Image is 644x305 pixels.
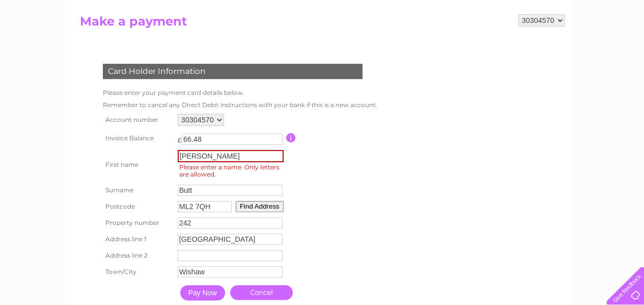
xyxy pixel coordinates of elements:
button: Find Address [236,201,284,212]
div: Clear Business is a trading name of Verastar Limited (registered in [GEOGRAPHIC_DATA] No. 3667643... [82,6,563,49]
h2: Make a payment [80,14,565,34]
th: Account number [100,111,175,129]
th: Town/City [100,264,175,280]
td: £ [178,131,182,144]
span: Please enter a name. Only letters are allowed. [178,162,287,180]
div: Card Holder Information [103,64,362,79]
th: Address line 1 [100,231,175,247]
th: Surname [100,182,175,198]
img: logo.png [22,27,74,58]
a: Telecoms [519,43,549,51]
a: Water [465,43,484,51]
a: Energy [490,43,513,51]
th: Property number [100,215,175,231]
input: Information [286,133,296,142]
th: Postcode [100,198,175,215]
a: Contact [576,43,601,51]
a: Blog [555,43,570,51]
td: Please enter your payment card details below. [100,87,380,99]
input: Pay Now [180,285,225,300]
th: Invoice Balance [100,129,175,147]
a: Log out [610,43,634,51]
th: First name [100,147,175,182]
th: Address line 2 [100,247,175,264]
a: Cancel [230,285,293,300]
a: 0333 014 3131 [452,5,522,18]
td: Remember to cancel any Direct Debit instructions with your bank if this is a new account. [100,99,380,111]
